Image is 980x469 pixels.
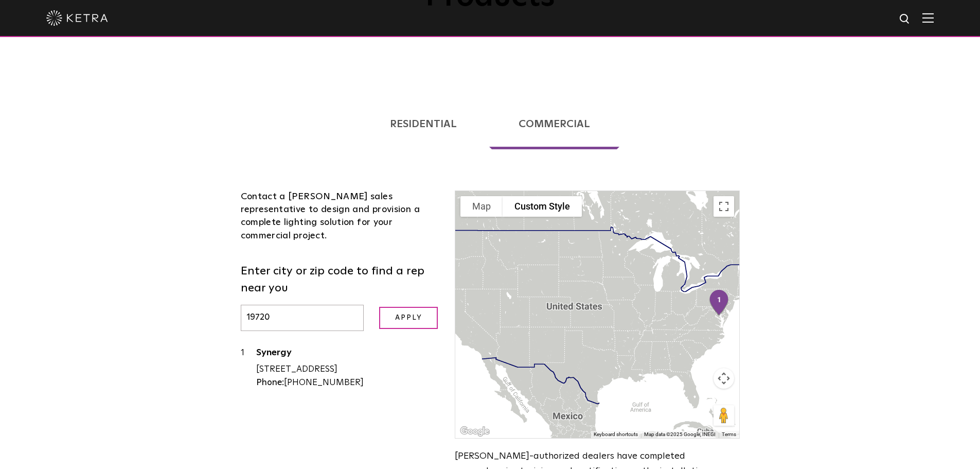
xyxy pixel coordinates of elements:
[379,307,438,329] input: Apply
[361,99,486,149] a: Residential
[460,196,503,217] button: Show street map
[704,285,734,321] div: 1
[899,13,912,26] img: search icon
[241,263,440,297] label: Enter city or zip code to find a rep near you
[256,348,440,361] a: Synergy
[722,431,736,437] a: Terms
[714,368,734,389] button: Map camera controls
[644,431,716,437] span: Map data ©2025 Google, INEGI
[241,305,364,331] input: Enter city or zip code
[256,376,440,390] div: [PHONE_NUMBER]
[922,13,934,23] img: Hamburger%20Nav.svg
[489,99,619,149] a: Commercial
[714,405,734,426] button: Drag Pegman onto the map to open Street View
[241,190,440,242] div: Contact a [PERSON_NAME] sales representative to design and provision a complete lighting solution...
[503,196,582,217] button: Custom Style
[594,431,638,438] button: Keyboard shortcuts
[458,425,492,438] img: Google
[714,196,734,217] button: Toggle fullscreen view
[256,378,284,387] strong: Phone:
[46,10,108,26] img: ketra-logo-2019-white
[256,363,440,376] div: [STREET_ADDRESS]
[458,425,492,438] a: Open this area in Google Maps (opens a new window)
[241,346,256,390] div: 1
